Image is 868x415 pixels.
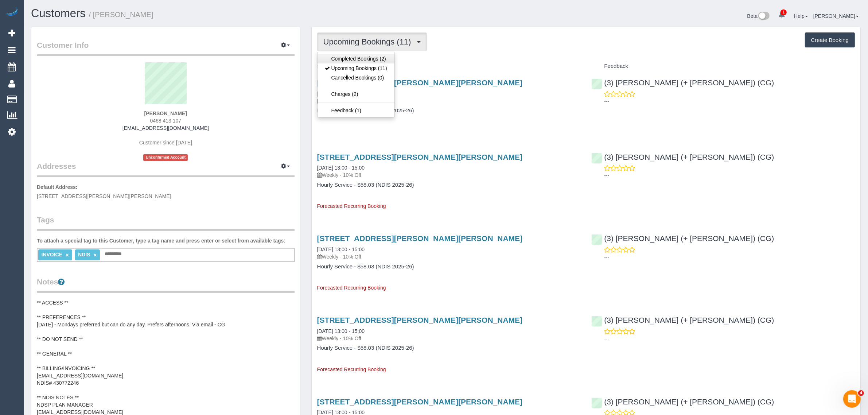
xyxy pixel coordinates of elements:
[37,214,295,231] legend: Tags
[318,89,394,99] a: Charges (2)
[604,172,855,179] p: ---
[317,171,581,179] p: Weekly - 10% Off
[318,106,394,115] a: Feedback (1)
[66,252,69,258] a: ×
[4,7,19,18] img: Automaid Logo
[144,110,187,116] strong: [PERSON_NAME]
[591,153,774,161] a: (3) [PERSON_NAME] (+ [PERSON_NAME]) (CG)
[758,12,770,21] img: New interface
[317,328,365,334] a: [DATE] 13:00 - 15:00
[317,316,523,324] a: [STREET_ADDRESS][PERSON_NAME][PERSON_NAME]
[318,63,394,73] a: Upcoming Bookings (11)
[317,153,523,161] a: [STREET_ADDRESS][PERSON_NAME][PERSON_NAME]
[813,13,859,19] a: [PERSON_NAME]
[781,9,787,15] span: 1
[143,154,188,160] span: Unconfirmed Account
[805,32,855,48] button: Create Booking
[604,253,855,261] p: ---
[317,234,523,243] a: [STREET_ADDRESS][PERSON_NAME][PERSON_NAME]
[37,237,285,244] label: To attach a special tag to this Customer, type a tag name and press enter or select from availabl...
[318,73,394,82] a: Cancelled Bookings (0)
[591,63,855,69] h4: Feedback
[317,63,581,69] h4: Service
[122,125,209,131] a: [EMAIL_ADDRESS][DOMAIN_NAME]
[150,118,182,124] span: 0468 413 107
[317,97,581,105] p: Weekly - 10% Off
[317,335,581,342] p: Weekly - 10% Off
[317,264,581,270] h4: Hourly Service - $58.03 (NDIS 2025-26)
[591,316,774,324] a: (3) [PERSON_NAME] (+ [PERSON_NAME]) (CG)
[317,253,581,260] p: Weekly - 10% Off
[31,7,86,20] a: Customers
[37,276,295,293] legend: Notes
[41,252,62,257] span: INVOICE
[317,366,386,372] span: Forecasted Recurring Booking
[89,11,153,19] small: / [PERSON_NAME]
[317,165,365,171] a: [DATE] 13:00 - 15:00
[37,40,295,56] legend: Customer Info
[317,397,523,406] a: [STREET_ADDRESS][PERSON_NAME][PERSON_NAME]
[78,252,90,257] span: NDIS
[317,247,365,252] a: [DATE] 13:00 - 15:00
[775,7,789,23] a: 1
[139,140,192,146] span: Customer since [DATE]
[318,54,394,63] a: Completed Bookings (2)
[604,98,855,105] p: ---
[604,335,855,342] p: ---
[317,345,581,351] h4: Hourly Service - $58.03 (NDIS 2025-26)
[591,78,774,87] a: (3) [PERSON_NAME] (+ [PERSON_NAME]) (CG)
[93,252,97,258] a: ×
[323,37,415,46] span: Upcoming Bookings (11)
[317,285,386,291] span: Forecasted Recurring Booking
[37,193,171,199] span: [STREET_ADDRESS][PERSON_NAME][PERSON_NAME]
[37,183,78,191] label: Default Address:
[591,234,774,243] a: (3) [PERSON_NAME] (+ [PERSON_NAME]) (CG)
[843,390,861,408] iframe: Intercom live chat
[317,203,386,209] span: Forecasted Recurring Booking
[317,32,427,51] button: Upcoming Bookings (11)
[317,108,581,114] h4: Hourly Service - $58.03 (NDIS 2025-26)
[317,182,581,188] h4: Hourly Service - $58.03 (NDIS 2025-26)
[858,390,864,396] span: 4
[794,13,808,19] a: Help
[591,397,774,406] a: (3) [PERSON_NAME] (+ [PERSON_NAME]) (CG)
[317,78,523,87] a: [STREET_ADDRESS][PERSON_NAME][PERSON_NAME]
[747,13,770,19] a: Beta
